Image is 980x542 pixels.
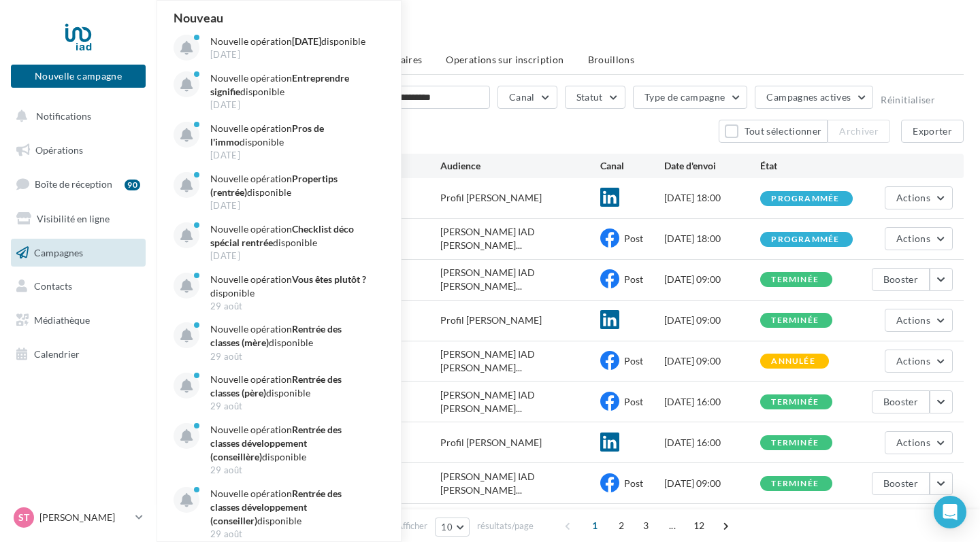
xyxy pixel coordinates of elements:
[440,191,542,205] div: Profil [PERSON_NAME]
[624,355,643,367] span: Post
[18,511,29,524] span: ST
[34,246,83,258] span: Campagnes
[664,191,760,205] div: [DATE] 18:00
[624,233,643,244] span: Post
[600,159,664,173] div: Canal
[771,275,819,284] div: terminée
[934,496,966,528] div: Open Intercom Messenger
[441,522,453,532] span: 10
[11,505,146,530] a: ST [PERSON_NAME]
[588,54,635,65] span: Brouillons
[477,520,534,532] span: résultats/page
[661,515,683,537] span: ...
[901,120,964,143] button: Exporter
[881,95,935,105] button: Réinitialiser
[8,239,148,267] a: Campagnes
[885,350,953,373] button: Actions
[497,86,557,109] button: Canal
[440,436,542,450] div: Profil [PERSON_NAME]
[828,120,890,143] button: Archiver
[719,120,828,143] button: Tout sélectionner
[896,355,930,367] span: Actions
[872,472,930,495] button: Booster
[624,396,643,407] span: Post
[8,272,148,301] a: Contacts
[8,205,148,233] a: Visibilité en ligne
[633,86,748,109] button: Type de campagne
[771,357,815,366] div: annulée
[34,314,90,326] span: Médiathèque
[896,437,930,448] span: Actions
[664,477,760,490] div: [DATE] 09:00
[440,314,542,327] div: Profil [PERSON_NAME]
[36,110,91,122] span: Notifications
[885,227,953,250] button: Actions
[872,268,930,291] button: Booster
[440,225,600,252] span: [PERSON_NAME] IAD [PERSON_NAME]...
[446,54,563,65] span: Operations sur inscription
[39,511,130,524] p: [PERSON_NAME]
[664,159,760,173] div: Date d'envoi
[584,515,606,537] span: 1
[8,136,148,165] a: Opérations
[565,86,625,109] button: Statut
[664,436,760,450] div: [DATE] 16:00
[766,91,851,103] span: Campagnes actives
[8,102,143,131] button: Notifications
[125,180,140,190] div: 90
[688,515,710,537] span: 12
[435,518,470,537] button: 10
[397,520,427,532] span: Afficher
[173,22,964,42] div: Mes campagnes
[885,431,953,454] button: Actions
[664,232,760,245] div: [DATE] 18:00
[771,194,839,203] div: programmée
[8,169,148,199] a: Boîte de réception90
[885,309,953,332] button: Actions
[35,144,83,156] span: Opérations
[635,515,657,537] span: 3
[771,316,819,325] div: terminée
[755,86,873,109] button: Campagnes actives
[896,192,930,203] span: Actions
[664,314,760,327] div: [DATE] 09:00
[896,314,930,326] span: Actions
[34,280,72,292] span: Contacts
[664,354,760,368] div: [DATE] 09:00
[664,395,760,409] div: [DATE] 16:00
[440,159,600,173] div: Audience
[896,233,930,244] span: Actions
[34,348,80,360] span: Calendrier
[624,273,643,285] span: Post
[760,159,856,173] div: État
[771,235,839,244] div: programmée
[35,178,112,190] span: Boîte de réception
[872,390,930,413] button: Booster
[440,470,600,497] span: [PERSON_NAME] IAD [PERSON_NAME]...
[37,213,110,224] span: Visibilité en ligne
[885,186,953,209] button: Actions
[771,439,819,447] div: terminée
[440,388,600,416] span: [PERSON_NAME] IAD [PERSON_NAME]...
[440,266,600,293] span: [PERSON_NAME] IAD [PERSON_NAME]...
[8,306,148,335] a: Médiathèque
[8,340,148,369] a: Calendrier
[610,515,632,537] span: 2
[771,398,819,407] div: terminée
[624,477,643,489] span: Post
[664,273,760,286] div: [DATE] 09:00
[11,65,146,88] button: Nouvelle campagne
[440,348,600,375] span: [PERSON_NAME] IAD [PERSON_NAME]...
[771,479,819,488] div: terminée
